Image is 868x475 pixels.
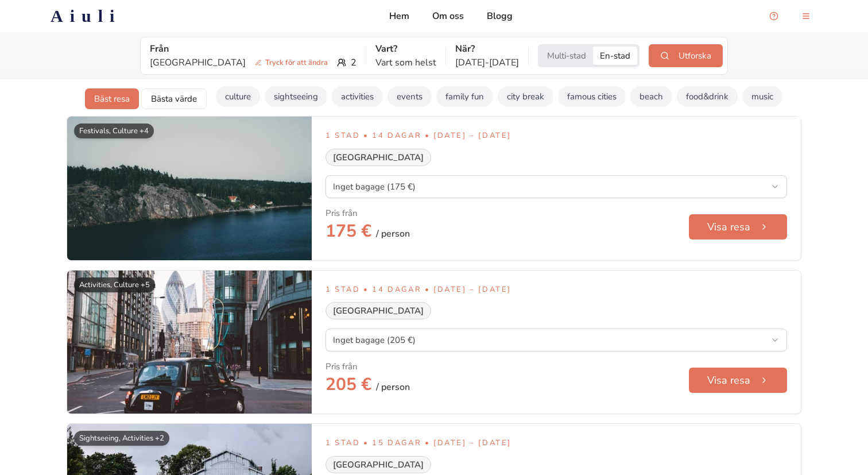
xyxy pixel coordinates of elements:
[85,88,139,109] button: Bäst resa
[332,86,383,107] button: activities
[141,88,207,109] button: Bästa värde
[67,117,312,260] img: Bild av Stockholm Se
[325,221,410,246] h2: 175 €
[325,284,787,296] p: 1 stad • 14 dagar • [DATE] – [DATE]
[455,42,519,56] p: När?
[74,431,169,446] div: Sightseeing, Activities +2
[677,86,738,107] button: food&drink
[325,361,358,372] div: Pris från
[67,271,312,414] img: Bild av London Gb
[387,86,432,107] button: events
[376,227,410,241] span: / person
[265,86,327,107] button: sightseeing
[540,47,593,65] button: Multi-city
[51,6,121,26] h2: Aiuli
[250,57,332,68] span: Tryck för att ändra
[630,86,672,107] button: beach
[558,86,626,107] button: famous cities
[389,9,409,23] a: Hem
[325,438,787,449] p: 1 stad • 15 dagar • [DATE] – [DATE]
[150,42,356,56] p: Från
[325,130,787,142] p: 1 stad • 14 dagar • [DATE] – [DATE]
[376,380,410,394] span: / person
[325,149,431,166] div: [GEOGRAPHIC_DATA]
[762,5,785,28] button: Open support chat
[742,86,782,107] button: music
[498,86,553,107] button: city break
[375,56,436,69] p: Vart som helst
[795,5,817,28] button: menu-button
[325,374,410,400] h2: 205 €
[455,56,519,69] p: [DATE] - [DATE]
[74,277,155,292] div: Activities, Culture +5
[375,42,436,56] p: Vart?
[593,47,637,65] button: Single-city
[325,302,431,319] div: [GEOGRAPHIC_DATA]
[216,86,260,107] button: culture
[150,56,356,69] div: 2
[150,56,332,69] p: [GEOGRAPHIC_DATA]
[487,9,513,23] a: Blogg
[689,368,787,393] button: Visa resa
[325,456,431,473] div: [GEOGRAPHIC_DATA]
[436,86,493,107] button: family fun
[689,214,787,240] button: Visa resa
[538,44,640,67] div: Trip style
[432,9,464,23] a: Om oss
[325,207,358,219] div: Pris från
[32,6,139,26] a: Aiuli
[649,44,723,67] button: Utforska
[74,123,154,138] div: Festivals, Culture +4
